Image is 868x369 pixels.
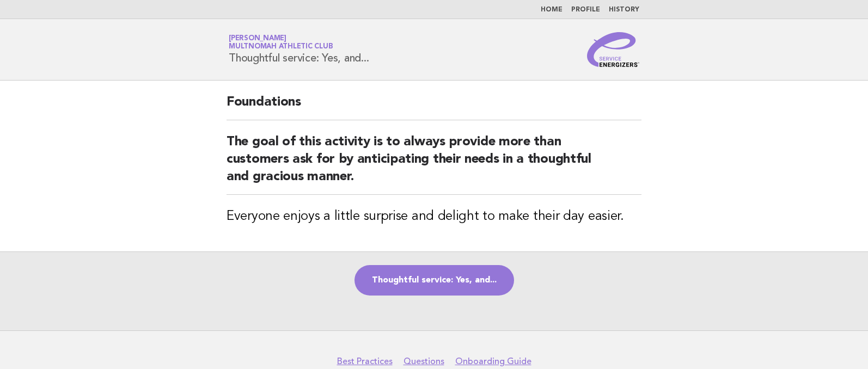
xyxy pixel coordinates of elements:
[229,35,369,64] h1: Thoughtful service: Yes, and...
[587,32,639,67] img: Service Energizers
[229,35,333,50] a: [PERSON_NAME]Multnomah Athletic Club
[227,208,641,225] h3: Everyone enjoys a little surprise and delight to make their day easier.
[404,356,444,367] a: Questions
[541,7,563,13] a: Home
[227,133,641,195] h2: The goal of this activity is to always provide more than customers ask for by anticipating their ...
[227,94,641,120] h2: Foundations
[455,356,531,367] a: Onboarding Guide
[354,265,514,296] a: Thoughtful service: Yes, and...
[571,7,600,13] a: Profile
[337,356,393,367] a: Best Practices
[229,44,333,51] span: Multnomah Athletic Club
[609,7,639,13] a: History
